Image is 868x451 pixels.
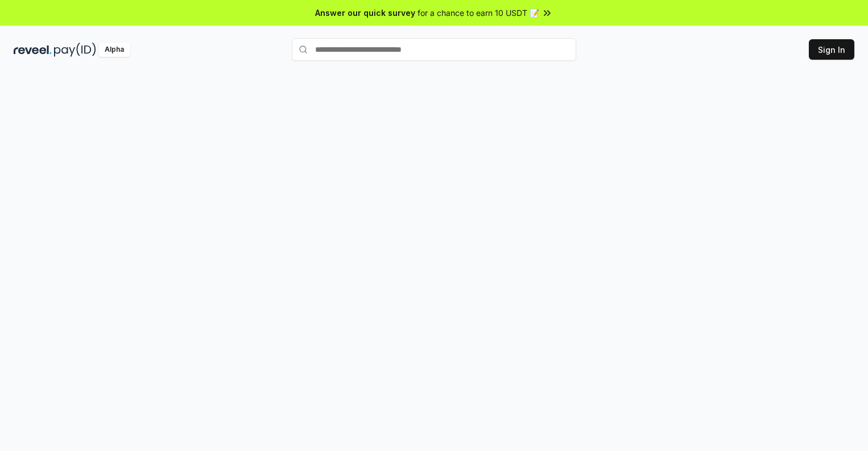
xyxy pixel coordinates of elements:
[315,7,415,19] span: Answer our quick survey
[809,39,854,60] button: Sign In
[418,7,539,19] span: for a chance to earn 10 USDT 📝
[14,43,52,57] img: reveel_dark
[54,43,96,57] img: pay_id
[98,43,130,57] div: Alpha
